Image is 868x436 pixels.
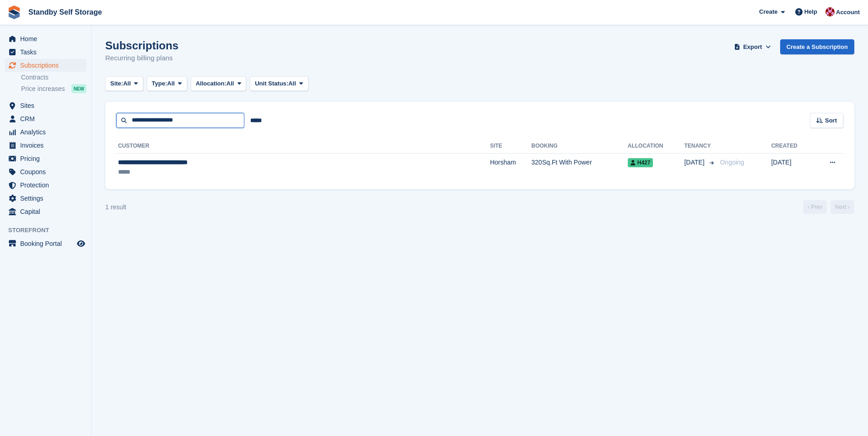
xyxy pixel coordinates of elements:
[20,46,75,58] span: Tasks
[804,7,817,16] span: Help
[105,76,143,91] button: Site: All
[20,152,75,165] span: Pricing
[105,39,178,52] h1: Subscriptions
[733,39,773,54] button: Export
[531,139,627,154] th: Booking
[20,192,75,205] span: Settings
[196,79,226,88] span: Allocation:
[110,79,123,88] span: Site:
[684,158,706,167] span: [DATE]
[250,76,308,91] button: Unit Status: All
[20,179,75,191] span: Protection
[490,139,531,154] th: Site
[21,84,86,94] a: Price increases NEW
[20,32,75,45] span: Home
[20,99,75,112] span: Sites
[5,139,86,152] a: menu
[20,126,75,138] span: Analytics
[20,139,75,152] span: Invoices
[531,153,627,182] td: 320Sq.Ft With Power
[7,5,21,19] img: stora-icon-8386f47178a22dfd0bd8f6a31ec36ba5ce8667c1dd55bd0f319d3a0aa187defe.svg
[830,200,854,214] a: Next
[628,158,653,167] span: H427
[801,200,856,214] nav: Page
[759,7,777,16] span: Create
[75,238,86,249] a: Preview store
[20,165,75,178] span: Coupons
[20,205,75,218] span: Capital
[8,226,91,235] span: Storefront
[191,76,247,91] button: Allocation: All
[780,39,854,54] a: Create a Subscription
[720,159,744,166] span: Ongoing
[255,79,288,88] span: Unit Status:
[5,205,86,218] a: menu
[743,43,762,52] span: Export
[147,76,187,91] button: Type: All
[105,202,126,212] div: 1 result
[20,112,75,125] span: CRM
[25,5,106,20] a: Standby Self Storage
[5,32,86,45] a: menu
[288,79,296,88] span: All
[21,85,65,93] span: Price increases
[5,237,86,250] a: menu
[5,165,86,178] a: menu
[771,153,813,182] td: [DATE]
[5,152,86,165] a: menu
[825,116,837,125] span: Sort
[123,79,131,88] span: All
[5,59,86,72] a: menu
[825,7,835,16] img: Rachel Corrigall
[116,139,490,154] th: Customer
[5,179,86,191] a: menu
[490,153,531,182] td: Horsham
[226,79,234,88] span: All
[167,79,175,88] span: All
[5,112,86,125] a: menu
[20,237,75,250] span: Booking Portal
[21,73,86,82] a: Contracts
[5,46,86,58] a: menu
[5,126,86,138] a: menu
[836,8,860,17] span: Account
[684,139,716,154] th: Tenancy
[105,53,178,64] p: Recurring billing plans
[5,192,86,205] a: menu
[628,139,685,154] th: Allocation
[771,139,813,154] th: Created
[71,84,86,93] div: NEW
[152,79,167,88] span: Type:
[803,200,827,214] a: Previous
[5,99,86,112] a: menu
[20,59,75,72] span: Subscriptions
